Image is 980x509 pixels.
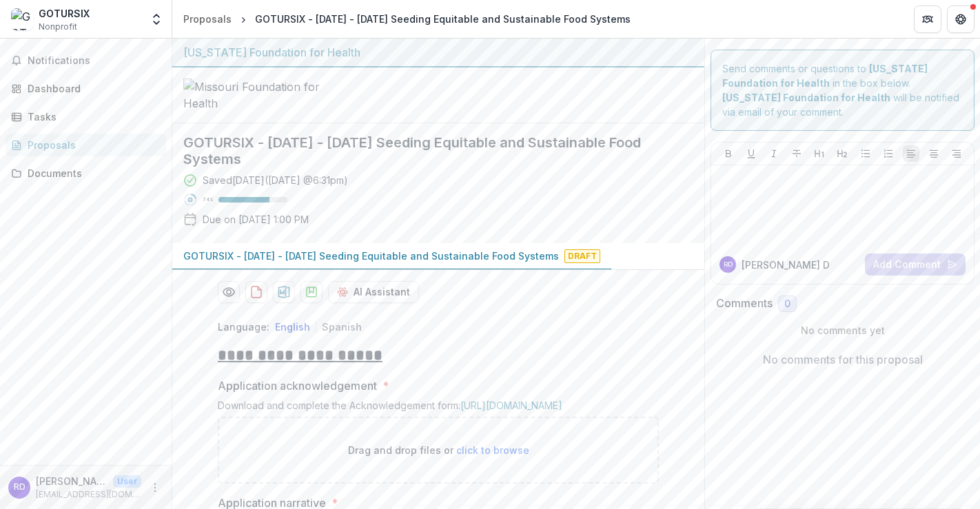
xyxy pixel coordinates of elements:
div: Proposals [183,12,232,26]
p: Language: [218,320,269,334]
a: Proposals [178,9,237,29]
button: Ordered List [880,145,897,162]
div: GOTURSIX - [DATE] - [DATE] Seeding Equitable and Sustainable Food Systems [255,12,631,26]
button: English [275,321,310,333]
span: click to browse [456,444,529,456]
span: 0 [784,298,790,310]
button: More [147,479,163,496]
p: [PERSON_NAME] [36,474,108,488]
button: Get Help [947,6,974,33]
button: Strike [788,145,805,162]
p: Due on [DATE] 1:00 PM [203,212,309,227]
div: Ronda Dorsey [724,261,733,268]
button: download-proposal [245,281,267,303]
div: Saved [DATE] ( [DATE] @ 6:31pm ) [203,173,348,187]
p: [EMAIL_ADDRESS][DOMAIN_NAME] [36,488,141,501]
img: Missouri Foundation for Health [183,79,321,112]
button: Underline [743,145,759,162]
nav: breadcrumb [178,9,636,29]
a: Documents [6,162,166,185]
button: Align Right [948,145,965,162]
h2: Comments [716,297,773,310]
p: 74 % [203,195,213,205]
img: GOTURSIX [11,8,33,30]
div: [US_STATE] Foundation for Health [183,44,693,61]
button: Open entity switcher [147,6,166,33]
div: Proposals [28,138,155,152]
button: Add Comment [865,253,966,276]
button: Align Left [903,145,919,162]
div: Download and complete the Acknowledgement form: [218,399,659,417]
button: Heading 2 [834,145,850,162]
span: Notifications [28,55,161,67]
p: User [113,475,141,488]
button: Preview 050a6be5-52be-4940-accf-f92d3bc8b564-0.pdf [218,281,240,303]
button: download-proposal [273,281,295,303]
h2: GOTURSIX - [DATE] - [DATE] Seeding Equitable and Sustainable Food Systems [183,134,671,167]
span: Nonprofit [39,21,77,33]
button: Align Center [926,145,942,162]
p: GOTURSIX - [DATE] - [DATE] Seeding Equitable and Sustainable Food Systems [183,249,559,263]
button: Notifications [6,50,166,72]
button: Bold [720,145,737,162]
button: Italicize [766,145,782,162]
div: Documents [28,166,155,180]
p: Application acknowledgement [218,377,377,394]
div: Send comments or questions to in the box below. will be notified via email of your comment. [711,50,974,131]
p: No comments for this proposal [763,351,923,368]
a: Proposals [6,134,166,156]
div: Dashboard [28,81,155,96]
a: Tasks [6,105,166,128]
button: Partners [914,6,941,33]
button: AI Assistant [328,281,419,303]
a: Dashboard [6,77,166,100]
a: [URL][DOMAIN_NAME] [460,399,562,411]
span: Draft [564,249,600,263]
p: No comments yet [716,323,969,337]
div: GOTURSIX [39,6,90,21]
strong: [US_STATE] Foundation for Health [722,92,890,103]
button: download-proposal [300,281,323,303]
div: Ronda Dorsey [14,483,25,492]
button: Bullet List [857,145,874,162]
button: Heading 1 [811,145,828,162]
button: Spanish [322,321,362,333]
p: Drag and drop files or [348,443,529,457]
p: [PERSON_NAME] D [742,258,830,272]
div: Tasks [28,110,155,124]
